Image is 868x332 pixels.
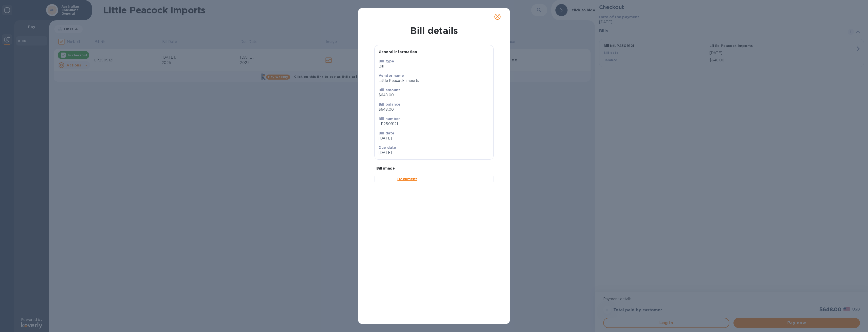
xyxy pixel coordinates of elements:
b: Bill date [379,131,394,135]
p: [DATE] [379,136,489,141]
p: Bill [379,64,489,69]
p: $648.00 [379,107,489,112]
b: Due date [379,146,396,150]
b: Vendor name [379,74,404,78]
p: LP2509121 [379,121,489,127]
b: Bill amount [379,88,400,92]
p: Bill image [376,166,492,171]
p: $648.00 [379,92,489,98]
b: Bill type [379,59,394,63]
p: Little Peacock Imports [379,78,489,83]
b: Bill balance [379,102,400,106]
p: [DATE] [379,150,432,155]
b: General information [379,50,417,54]
b: Bill number [379,117,400,121]
button: close [491,11,504,23]
b: Document [397,177,417,181]
h1: Bill details [362,25,506,36]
